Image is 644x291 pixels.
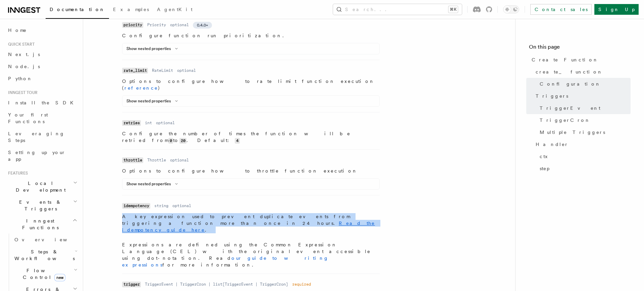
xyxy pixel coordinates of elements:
[5,217,72,231] span: Inngest Functions
[448,6,458,13] kbd: ⌘K
[540,129,605,136] span: Multiple Triggers
[532,56,598,63] span: Create Function
[157,7,193,12] span: AgentKit
[197,22,208,28] span: 0.4.0+
[540,165,549,172] span: step
[533,90,631,102] a: Triggers
[122,68,148,74] code: rate_limit
[540,117,590,124] span: TriggerCron
[12,264,79,283] button: Flow Controlnew
[8,100,77,105] span: Install the SDK
[536,93,568,99] span: Triggers
[529,54,631,66] a: Create Function
[122,203,150,209] code: idempotency
[5,196,79,215] button: Events & Triggers
[536,141,569,148] span: Handler
[8,52,40,57] span: Next.js
[122,241,380,268] p: Expressions are defined using the Common Expression Language (CEL) with the original event access...
[124,85,158,91] a: reference
[126,181,180,187] button: Show nested properties
[122,22,143,28] code: priority
[122,32,380,39] p: Configure function run prioritization.
[5,72,79,85] a: Python
[12,248,75,262] span: Steps & Workflows
[122,78,380,91] p: Options to configure how to rate limit function execution ( )
[46,2,109,19] a: Documentation
[537,162,631,175] a: step
[152,68,173,73] dd: RateLimit
[503,5,519,13] button: Toggle dark mode
[12,267,74,281] span: Flow Control
[122,167,380,174] p: Options to configure how to throttle function execution
[154,203,168,208] dd: string
[533,138,631,150] a: Handler
[8,76,33,81] span: Python
[122,282,141,287] code: trigger
[5,60,79,72] a: Node.js
[540,81,601,87] span: Configuration
[12,246,79,264] button: Steps & Workflows
[122,213,380,233] p: A key expression used to prevent duplicate events from triggering a function more than once in 24...
[109,2,153,18] a: Examples
[8,150,66,162] span: Setting up your app
[5,109,79,128] a: Your first Functions
[292,282,311,287] dd: required
[168,138,173,144] code: 0
[540,105,600,111] span: TriggerEvent
[8,27,27,34] span: Home
[172,203,191,208] dd: optional
[5,90,38,95] span: Inngest tour
[5,146,79,165] a: Setting up your app
[14,237,84,242] span: Overview
[126,46,180,51] button: Show nested properties
[5,128,79,146] a: Leveraging Steps
[8,64,40,69] span: Node.js
[54,274,65,281] span: new
[170,22,189,28] dd: optional
[12,234,79,246] a: Overview
[170,157,189,163] dd: optional
[540,153,552,160] span: ctx
[8,131,65,143] span: Leveraging Steps
[122,120,141,126] code: retries
[113,7,149,12] span: Examples
[594,4,639,15] a: Sign Up
[5,24,79,36] a: Home
[537,114,631,126] a: TriggerCron
[529,43,631,54] h4: On this page
[145,120,152,126] dd: int
[122,130,380,144] p: Configure the number of times the function will be retried from to . Default:
[5,215,79,234] button: Inngest Functions
[145,282,288,287] dd: TriggerEvent | TriggerCron | list[TriggerEvent | TriggerCron]
[5,171,28,176] span: Features
[177,68,196,73] dd: optional
[537,126,631,138] a: Multiple Triggers
[5,177,79,196] button: Local Development
[179,138,186,144] code: 20
[50,7,105,12] span: Documentation
[333,4,462,15] button: Search...⌘K
[126,98,180,104] button: Show nested properties
[8,112,48,124] span: Your first Functions
[147,22,166,28] dd: Priority
[5,42,35,47] span: Quick start
[533,66,631,78] a: create_function
[235,138,239,144] code: 4
[147,157,166,163] dd: Throttle
[5,199,73,212] span: Events & Triggers
[536,68,603,75] span: create_function
[156,120,175,126] dd: optional
[530,4,592,15] a: Contact sales
[153,2,197,18] a: AgentKit
[5,180,73,193] span: Local Development
[122,157,143,163] code: throttle
[537,102,631,114] a: TriggerEvent
[5,48,79,60] a: Next.js
[537,78,631,90] a: Configuration
[537,150,631,162] a: ctx
[5,97,79,109] a: Install the SDK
